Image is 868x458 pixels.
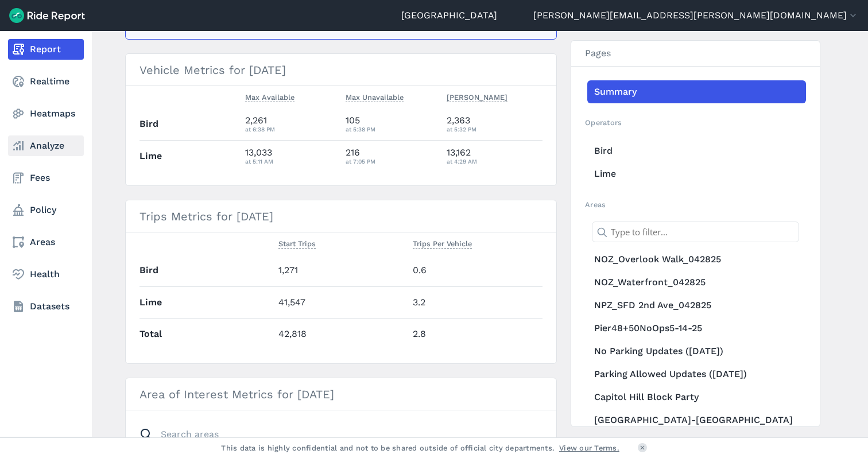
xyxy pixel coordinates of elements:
td: 41,547 [274,286,408,318]
a: Datasets [8,296,84,317]
th: Bird [139,108,241,140]
th: Lime [139,140,241,172]
a: Realtime [8,71,84,92]
div: at 7:05 PM [346,156,437,166]
h3: Pages [571,41,820,67]
a: No Parking Updates ([DATE]) [587,340,806,363]
button: Trips Per Vehicle [413,237,472,251]
input: Type to filter... [592,222,799,242]
a: Pier48+50NoOps5-14-25 [587,317,806,340]
div: 105 [346,114,437,134]
a: Parking Allowed Updates ([DATE]) [587,363,806,386]
td: 2.8 [408,318,542,350]
a: Lime [587,162,806,185]
div: 2,261 [245,114,337,134]
button: Max Available [245,91,294,104]
h3: Vehicle Metrics for [DATE] [126,54,556,86]
div: 2,363 [447,114,543,134]
a: Fees [8,168,84,188]
div: 216 [346,146,437,166]
a: Heatmaps [8,103,84,124]
span: Start Trips [278,237,316,249]
td: 0.6 [408,255,542,286]
div: 13,162 [447,146,543,166]
span: Trips Per Vehicle [413,237,472,249]
h2: Operators [585,117,806,128]
a: Health [8,264,84,285]
a: [GEOGRAPHIC_DATA] [401,9,497,22]
a: NOZ_Overlook Walk_042825 [587,248,806,271]
input: Search areas [133,424,536,445]
h2: Areas [585,199,806,210]
button: Start Trips [278,237,316,251]
span: Max Unavailable [346,91,404,102]
a: [GEOGRAPHIC_DATA]-[GEOGRAPHIC_DATA] [587,409,806,432]
td: 3.2 [408,286,542,318]
span: Max Available [245,91,294,102]
div: at 5:11 AM [245,156,337,166]
a: View our Terms. [559,443,619,453]
a: Policy [8,200,84,220]
a: Report [8,39,84,60]
a: Analyze [8,135,84,156]
button: [PERSON_NAME][EMAIL_ADDRESS][PERSON_NAME][DOMAIN_NAME] [533,9,859,22]
th: Total [139,318,274,350]
div: at 5:38 PM [346,124,437,134]
a: Areas [8,232,84,253]
td: 42,818 [274,318,408,350]
a: Bird [587,139,806,162]
a: NPZ_SFD 2nd Ave_042825 [587,294,806,317]
div: at 5:32 PM [447,124,543,134]
div: at 4:29 AM [447,156,543,166]
th: Lime [139,286,274,318]
span: [PERSON_NAME] [447,91,507,102]
div: 13,033 [245,146,337,166]
a: Capitol Hill Block Party [587,386,806,409]
h3: Area of Interest Metrics for [DATE] [126,378,556,410]
img: Ride Report [9,8,85,23]
td: 1,271 [274,255,408,286]
a: Summary [587,80,806,103]
div: at 6:38 PM [245,124,337,134]
button: Max Unavailable [346,91,404,104]
h3: Trips Metrics for [DATE] [126,200,556,232]
a: NOZ_Waterfront_042825 [587,271,806,294]
button: [PERSON_NAME] [447,91,507,104]
th: Bird [139,255,274,286]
